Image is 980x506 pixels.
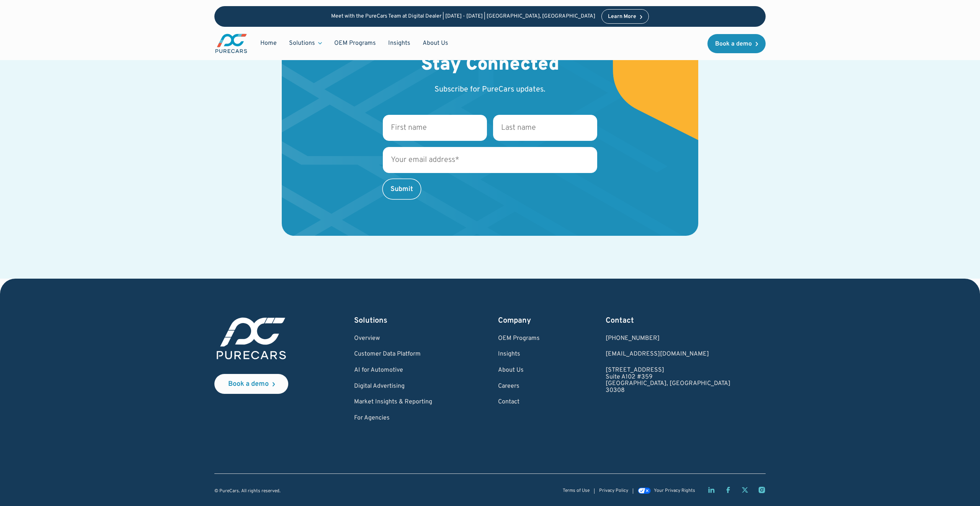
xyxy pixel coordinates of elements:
[328,36,382,51] a: OEM Programs
[354,335,432,342] a: Overview
[498,383,540,390] a: Careers
[383,147,597,173] input: Your email address*
[383,179,421,199] input: Submit
[354,315,432,326] div: Solutions
[654,488,695,493] div: Your Privacy Rights
[599,488,628,493] a: Privacy Policy
[354,351,432,358] a: Customer Data Platform
[758,486,766,494] a: Instagram page
[214,489,281,494] div: © PureCars. All rights reserved.
[493,115,597,141] input: Last name
[498,399,540,406] a: Contact
[498,335,540,342] a: OEM Programs
[354,399,432,406] a: Market Insights & Reporting
[214,315,288,362] img: purecars logo
[715,41,752,47] div: Book a demo
[228,381,269,388] div: Book a demo
[383,115,487,141] input: First name
[707,486,715,494] a: LinkedIn page
[638,488,695,494] a: Your Privacy Rights
[214,374,288,394] a: Book a demo
[606,315,730,326] div: Contact
[741,486,749,494] a: Twitter X page
[498,367,540,374] a: About Us
[606,367,730,394] a: [STREET_ADDRESS]Suite A102 #359[GEOGRAPHIC_DATA], [GEOGRAPHIC_DATA]30308
[354,383,432,390] a: Digital Advertising
[724,486,732,494] a: Facebook page
[354,415,432,422] a: For Agencies
[283,36,328,51] div: Solutions
[608,14,636,20] div: Learn More
[498,351,540,358] a: Insights
[416,36,454,51] a: About Us
[254,36,283,51] a: Home
[354,367,432,374] a: AI for Automotive
[707,34,766,53] a: Book a demo
[289,39,315,47] div: Solutions
[434,84,546,95] p: Subscribe for PureCars updates.
[606,335,730,342] div: [PHONE_NUMBER]
[601,9,649,24] a: Learn More
[382,36,416,51] a: Insights
[214,33,248,54] img: purecars logo
[214,33,248,54] a: main
[606,351,730,358] a: Email us
[421,54,559,77] h2: Stay Connected
[331,13,595,20] p: Meet with the PureCars Team at Digital Dealer | [DATE] - [DATE] | [GEOGRAPHIC_DATA], [GEOGRAPHIC_...
[563,488,590,493] a: Terms of Use
[498,315,540,326] div: Company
